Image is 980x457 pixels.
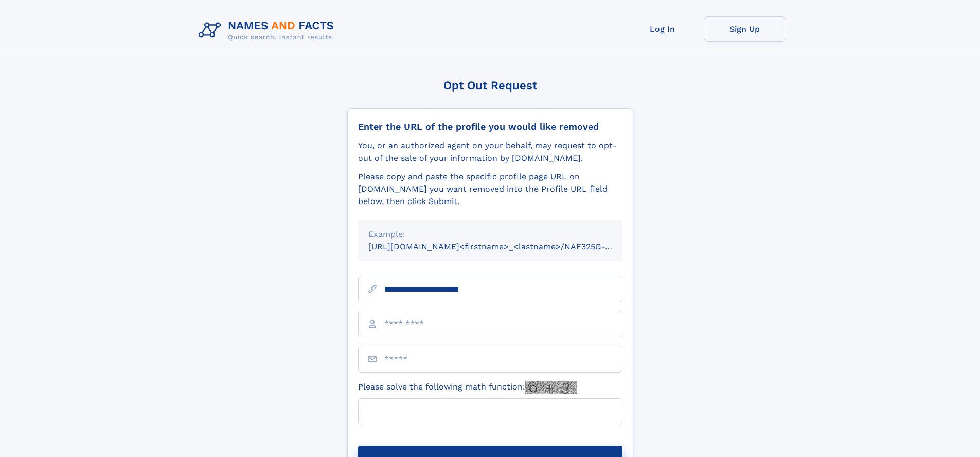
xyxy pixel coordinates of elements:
div: You, or an authorized agent on your behalf, may request to opt-out of the sale of your informatio... [358,140,622,164]
small: [URL][DOMAIN_NAME]<firstname>_<lastname>/NAF325G-xxxxxxxx [368,242,642,251]
div: Example: [368,228,612,241]
a: Sign Up [704,16,786,42]
a: Log In [621,16,704,42]
label: Please solve the following math function: [358,381,577,394]
div: Please copy and paste the specific profile page URL on [DOMAIN_NAME] you want removed into the Pr... [358,171,622,208]
div: Enter the URL of the profile you would like removed [358,121,622,132]
div: Opt Out Request [347,79,633,92]
img: Logo Names and Facts [194,16,343,44]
